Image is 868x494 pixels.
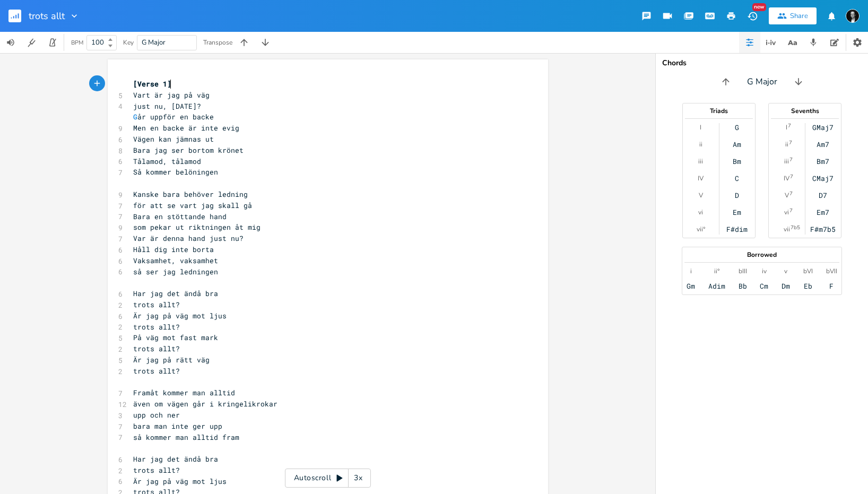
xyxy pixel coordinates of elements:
[683,108,755,114] div: Triads
[742,6,763,25] button: New
[133,79,171,89] span: [Verse 1]
[784,174,789,183] div: IV
[133,245,214,254] span: Håll dig inte borta
[133,355,210,365] span: Är jag på rätt väg
[133,167,218,177] span: Så kommer belöningen
[810,225,836,233] div: F#m7b5
[812,174,834,183] div: CMaj7
[133,145,244,155] span: Bara jag ser bortom krönet
[733,208,741,216] div: Em
[846,9,860,23] img: Marianne Milde
[733,140,741,149] div: Am
[133,134,214,144] span: Vägen kan jämnas ut
[133,388,235,397] span: Framåt kommer man alltid
[133,256,218,265] span: Vaksamhet, vaksamhet
[133,123,239,133] span: Men en backe är inte evig
[735,123,739,132] div: G
[133,212,227,221] span: Bara en stöttande hand
[133,233,244,243] span: Var är denna hand just nu?
[690,267,692,275] div: i
[739,267,747,275] div: bIII
[817,208,829,216] div: Em7
[819,191,827,200] div: D7
[784,225,790,233] div: vii
[133,112,214,122] span: år uppför en backe
[726,225,748,233] div: F#dim
[133,465,180,475] span: trots allt?
[133,300,180,309] span: trots allt?
[760,282,768,290] div: Cm
[708,282,725,290] div: Adim
[133,289,218,298] span: Har jag det ändå bra
[803,267,813,275] div: bVI
[133,333,218,342] span: På väg mot fast mark
[682,252,841,258] div: Borrowed
[142,38,166,47] span: G Major
[786,123,787,132] div: I
[804,282,812,290] div: Eb
[698,174,704,183] div: IV
[789,189,793,198] sup: 7
[133,454,218,464] span: Har jag det ändå bra
[699,140,702,149] div: ii
[700,123,701,132] div: I
[133,201,252,210] span: för att se vart jag skall gå
[349,469,368,488] div: 3x
[788,122,791,130] sup: 7
[698,157,703,166] div: iii
[817,157,829,166] div: Bm7
[133,112,137,122] span: G
[133,432,239,442] span: så kommer man alltid fram
[133,344,180,353] span: trots allt?
[699,191,703,200] div: V
[687,282,695,290] div: Gm
[133,476,227,486] span: Är jag på väg mot ljus
[133,101,201,111] span: just nu, [DATE]?
[826,267,837,275] div: bVII
[790,172,793,181] sup: 7
[789,138,792,147] sup: 7
[789,206,793,215] sup: 7
[762,267,767,275] div: iv
[784,157,789,166] div: iii
[133,90,210,100] span: Vart är jag på väg
[785,140,788,149] div: ii
[735,174,739,183] div: C
[71,40,83,46] div: BPM
[133,399,277,409] span: även om vägen går i kringelikrokar
[133,366,180,376] span: trots allt?
[203,39,232,46] div: Transpose
[733,157,741,166] div: Bm
[133,267,218,276] span: så ser jag ledningen
[285,469,371,488] div: Autoscroll
[829,282,834,290] div: F
[790,11,808,21] div: Share
[791,223,800,232] sup: 7b5
[662,59,862,67] div: Chords
[769,7,817,24] button: Share
[133,189,248,199] span: Kanske bara behöver ledning
[133,157,201,166] span: Tålamod, tålamod
[739,282,747,290] div: Bb
[769,108,841,114] div: Sevenths
[123,39,134,46] div: Key
[817,140,829,149] div: Am7
[698,208,703,216] div: vi
[133,322,180,332] span: trots allt?
[697,225,705,233] div: vii°
[812,123,834,132] div: GMaj7
[784,267,787,275] div: v
[133,311,227,320] span: Är jag på väg mot ljus
[714,267,719,275] div: ii°
[785,191,789,200] div: V
[133,421,222,431] span: bara man inte ger upp
[784,208,789,216] div: vi
[752,3,766,11] div: New
[735,191,739,200] div: D
[747,76,777,88] span: G Major
[133,410,180,420] span: upp och ner
[29,11,65,21] span: trots allt
[789,155,793,164] sup: 7
[133,222,261,232] span: som pekar ut riktningen åt mig
[782,282,790,290] div: Dm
